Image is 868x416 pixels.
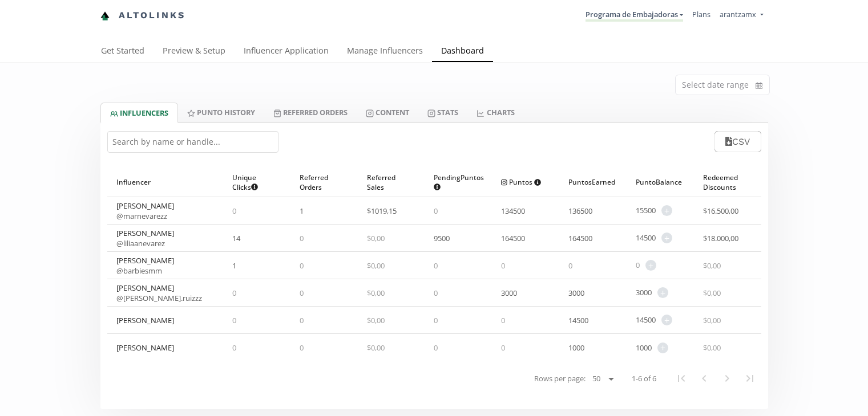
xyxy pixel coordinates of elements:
a: @[PERSON_NAME].ruizzz [116,293,202,303]
span: + [657,287,668,298]
span: $ 0,00 [703,288,721,298]
span: 0 [434,206,438,216]
div: Referred Orders [300,168,349,197]
span: $ 0,00 [703,342,721,353]
a: Referred Orders [264,103,357,122]
span: 14 [232,233,240,243]
span: 0 [434,342,438,353]
button: First Page [670,367,693,390]
span: $ 0,00 [367,260,385,271]
span: 9500 [434,233,450,243]
span: $ 16.500,00 [703,206,738,216]
a: Content [357,103,418,122]
span: 0 [232,288,236,298]
a: @liliaanevarez [116,238,165,248]
a: Stats [418,103,467,122]
a: Preview & Setup [154,40,235,63]
span: Unique Clicks [232,173,272,192]
div: Referred Sales [367,168,416,197]
span: 136500 [568,206,592,216]
span: + [661,205,672,216]
span: 0 [232,315,236,325]
span: + [661,233,672,243]
a: Get Started [92,40,154,63]
span: 0 [300,342,304,353]
span: 0 [300,260,304,271]
a: @barbiesmm [116,266,162,276]
a: Plans [692,9,710,19]
span: 3000 [501,288,517,298]
span: arantzamx [720,9,756,19]
span: Pending Puntos [434,173,484,192]
button: Next Page [716,367,738,390]
a: Influencer Application [235,40,338,63]
span: 1000 [636,342,652,353]
span: $ 0,00 [703,260,721,271]
span: 0 [501,315,505,325]
div: Punto Balance [636,168,685,197]
span: 0 [300,315,304,325]
span: 164500 [568,233,592,243]
span: 0 [232,206,236,216]
button: CSV [714,131,761,152]
span: $ 0,00 [703,315,721,325]
span: 0 [232,342,236,353]
a: Punto HISTORY [178,103,264,122]
span: Rows per page: [534,373,586,384]
span: + [661,315,672,325]
div: [PERSON_NAME] [116,342,174,353]
a: Dashboard [432,40,493,63]
button: Previous Page [693,367,716,390]
span: $ 0,00 [367,288,385,298]
span: 3000 [568,288,584,298]
a: CHARTS [467,103,523,122]
span: 134500 [501,206,525,216]
div: [PERSON_NAME] [116,201,174,221]
span: 0 [434,260,438,271]
div: Redeemed Discounts [703,168,752,197]
span: $ 0,00 [367,233,385,243]
span: 0 [300,288,304,298]
span: $ 0,00 [367,342,385,353]
div: [PERSON_NAME] [116,315,174,325]
span: $ 0,00 [367,315,385,325]
div: Puntos Earned [568,168,617,197]
span: 1000 [568,342,584,353]
span: 0 [434,315,438,325]
span: + [657,342,668,353]
span: $ 1019,15 [367,206,397,216]
a: @marnevarezz [116,211,167,221]
span: 0 [501,342,505,353]
span: + [645,260,656,271]
select: Rows per page: [588,372,618,386]
span: 15500 [636,205,656,216]
span: 0 [434,288,438,298]
span: 14500 [568,315,588,325]
span: 1 [300,206,304,216]
span: Puntos [501,177,541,187]
span: 14500 [636,233,656,243]
a: Manage Influencers [338,40,432,63]
span: 0 [501,260,505,271]
span: 0 [636,260,640,271]
input: Search by name or handle... [107,131,278,153]
span: $ 18.000,00 [703,233,738,243]
span: 0 [568,260,572,271]
img: favicon-32x32.png [100,11,110,21]
span: 1 [232,260,236,271]
button: Last Page [738,367,761,390]
span: 164500 [501,233,525,243]
a: Altolinks [100,6,186,25]
span: 0 [300,233,304,243]
div: [PERSON_NAME] [116,255,174,276]
span: 3000 [636,287,652,298]
div: [PERSON_NAME] [116,283,202,303]
a: Programa de Embajadoras [586,9,683,22]
svg: calendar [756,80,762,91]
span: 14500 [636,315,656,325]
a: INFLUENCERS [100,103,178,123]
span: 1-6 of 6 [632,373,656,384]
div: Influencer [116,168,215,197]
div: [PERSON_NAME] [116,228,174,248]
a: arantzamx [720,9,763,22]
